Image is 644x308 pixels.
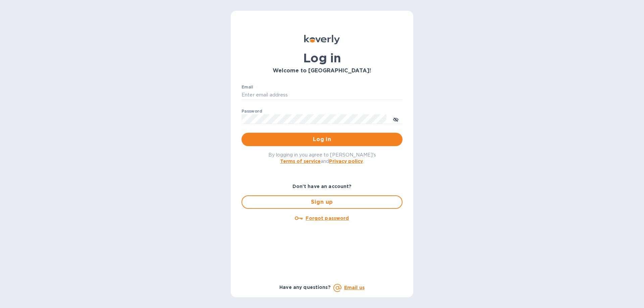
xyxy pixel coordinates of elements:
[241,109,262,113] label: Password
[329,159,363,164] a: Privacy policy
[306,215,349,221] u: Forgot password
[241,85,253,89] label: Email
[241,195,402,209] button: Sign up
[344,285,365,290] a: Email us
[304,35,340,44] img: Koverly
[241,90,402,100] input: Enter email address
[248,198,396,206] span: Sign up
[292,184,352,189] b: Don't have an account?
[268,152,376,164] span: By logging in you agree to [PERSON_NAME]'s and .
[241,51,402,65] h1: Log in
[241,68,402,74] h3: Welcome to [GEOGRAPHIC_DATA]!
[247,135,397,143] span: Log in
[280,159,321,164] a: Terms of service
[241,133,402,146] button: Log in
[279,285,331,290] b: Have any questions?
[389,112,402,126] button: toggle password visibility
